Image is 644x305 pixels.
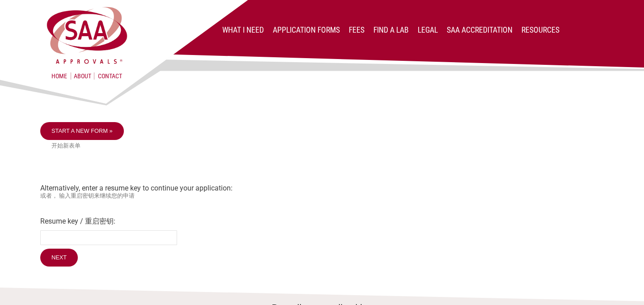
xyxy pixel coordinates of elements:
a: Fees [349,25,364,34]
small: 或者， 输入重启密钥来继续您的申请 [40,192,604,200]
a: Home [51,72,67,80]
input: Next [40,249,78,267]
div: Alternatively, enter a resume key to continue your application: [40,122,604,269]
img: SAA Approvals [45,5,129,65]
small: 开始新表单 [51,142,604,150]
a: Application Forms [273,25,340,34]
a: What I Need [222,25,264,34]
a: Resources [521,25,559,34]
a: Legal [418,25,438,34]
a: SAA Accreditation [447,25,513,34]
label: Resume key / 重启密钥: [40,217,604,226]
a: Find a lab [373,25,409,34]
a: Start a new form » [40,122,124,140]
a: Contact [98,72,122,80]
a: About [71,72,94,80]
